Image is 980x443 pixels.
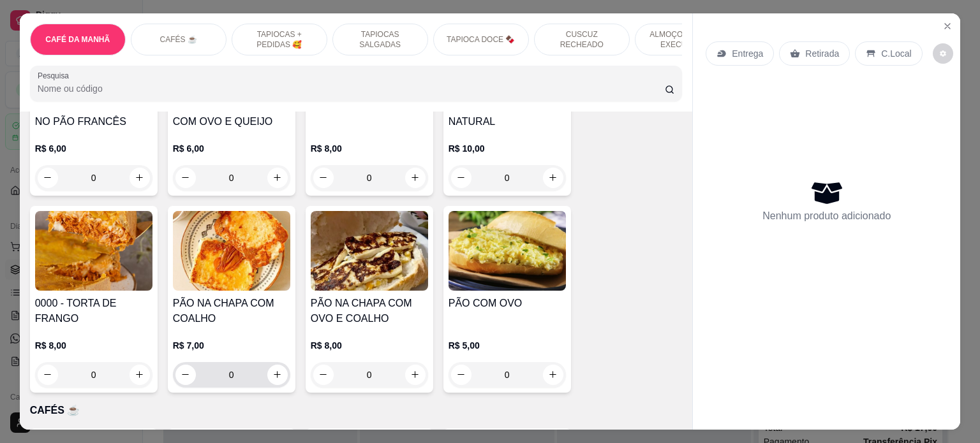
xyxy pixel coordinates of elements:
[173,211,290,291] img: product-image
[343,29,417,50] p: TAPIOCAS SALGADAS
[449,211,566,291] img: product-image
[447,34,515,45] p: TAPIOCA DOCE 🍫
[38,70,73,81] label: Pesquisa
[449,339,566,352] p: R$ 5,00
[267,365,288,385] button: increase-product-quantity
[449,296,566,311] h4: PÃO COM OVO
[160,34,197,45] p: CAFÉS ☕️
[405,365,426,385] button: increase-product-quantity
[38,82,665,95] input: Pesquisa
[545,29,619,50] p: CUSCUZ RECHEADO
[311,296,428,326] h4: PÃO NA CHAPA COM OVO E COALHO
[543,365,563,385] button: increase-product-quantity
[881,47,911,60] p: C.Local
[449,142,566,155] p: R$ 10,00
[35,339,152,352] p: R$ 8,00
[35,211,152,291] img: product-image
[451,365,471,385] button: decrease-product-quantity
[762,208,891,224] p: Nenhum produto adicionado
[35,296,152,326] h4: 0000 - TORTA DE FRANGO
[30,403,683,418] p: CAFÉS ☕️
[45,34,110,45] p: CAFÉ DA MANHÃ
[937,16,958,36] button: Close
[35,99,152,129] h4: 0039 - MISTO QUENTE NO PÃO FRANCÊS
[646,29,720,50] p: ALMOÇO - PRATO EXECUTIVO
[311,339,428,352] p: R$ 8,00
[311,142,428,155] p: R$ 8,00
[313,365,334,385] button: decrease-product-quantity
[173,99,290,129] h4: 0040 - PÃO NA CHAPA COM OVO E QUEIJO
[449,99,566,129] h4: 0044 - SANDUÍCHE NATURAL
[311,211,428,291] img: product-image
[805,47,839,60] p: Retirada
[242,29,316,50] p: TAPIOCAS + PEDIDAS 🥰
[173,142,290,155] p: R$ 6,00
[35,142,152,155] p: R$ 6,00
[175,365,196,385] button: decrease-product-quantity
[173,339,290,352] p: R$ 7,00
[173,296,290,326] h4: PÃO NA CHAPA COM COALHO
[732,47,763,60] p: Entrega
[933,43,953,64] button: decrease-product-quantity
